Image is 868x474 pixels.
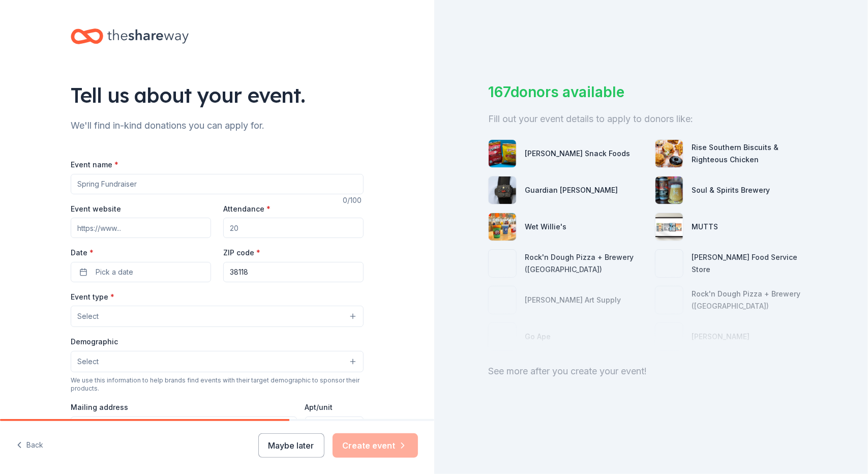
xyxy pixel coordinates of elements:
[655,176,683,204] img: photo for Soul & Spirits Brewery
[71,306,364,327] button: Select
[71,81,364,109] div: Tell us about your event.
[71,376,364,393] div: We use this information to help brands find events with their target demographic to sponsor their...
[488,363,814,379] div: See more after you create your event!
[692,221,718,233] div: MUTTS
[525,184,618,196] div: Guardian [PERSON_NAME]
[489,213,516,241] img: photo for Wet Willie's
[71,262,211,282] button: Pick a date
[305,402,333,412] label: Apt/unit
[489,176,516,204] img: photo for Guardian Angel Device
[488,81,814,103] div: 167 donors available
[71,417,297,437] input: Enter a US address
[77,310,99,322] span: Select
[71,160,118,170] label: Event name
[692,141,814,166] div: Rise Southern Biscuits & Righteous Chicken
[223,218,364,238] input: 20
[343,194,364,206] div: 0 /100
[223,248,260,258] label: ZIP code
[71,117,364,134] div: We'll find in-kind donations you can apply for.
[71,204,121,214] label: Event website
[96,266,133,278] span: Pick a date
[223,204,271,214] label: Attendance
[489,140,516,167] img: photo for Brim's Snack Foods
[71,218,211,238] input: https://www...
[258,433,324,458] button: Maybe later
[305,417,364,437] input: #
[655,140,683,167] img: photo for Rise Southern Biscuits & Righteous Chicken
[71,248,211,258] label: Date
[488,111,814,127] div: Fill out your event details to apply to donors like:
[525,147,630,160] div: [PERSON_NAME] Snack Foods
[71,292,114,302] label: Event type
[71,337,118,347] label: Demographic
[655,213,683,241] img: photo for MUTTS
[71,351,364,372] button: Select
[71,402,128,412] label: Mailing address
[16,435,43,456] button: Back
[71,174,364,194] input: Spring Fundraiser
[692,184,770,196] div: Soul & Spirits Brewery
[525,221,566,233] div: Wet Willie's
[77,355,99,368] span: Select
[223,262,364,282] input: 12345 (U.S. only)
